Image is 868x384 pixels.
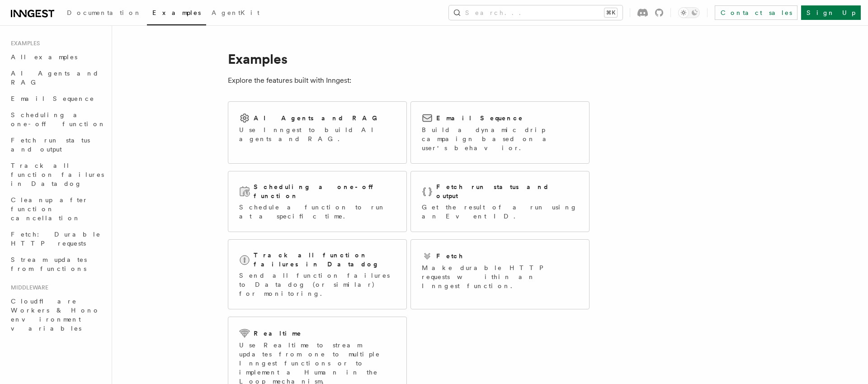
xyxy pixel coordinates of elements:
[715,5,797,20] a: Contact sales
[11,256,87,272] span: Stream updates from functions
[239,271,396,298] p: Send all function failures to Datadog (or similar) for monitoring.
[11,70,99,86] span: AI Agents and RAG
[239,203,396,221] p: Schedule a function to run at a specific time.
[61,3,147,24] a: Documentation
[422,125,578,152] p: Build a dynamic drip campaign based on a user's behavior.
[449,5,623,20] button: Search...⌘K
[7,132,106,157] a: Fetch run status and output
[228,51,590,67] h1: Examples
[11,231,101,247] span: Fetch: Durable HTTP requests
[7,157,106,192] a: Track all function failures in Datadog
[7,90,106,107] a: Email Sequence
[11,196,88,222] span: Cleanup after function cancellation
[7,226,106,251] a: Fetch: Durable HTTP requests
[11,95,94,102] span: Email Sequence
[7,293,106,337] a: Cloudflare Workers & Hono environment variables
[801,5,861,20] a: Sign Up
[67,9,142,16] span: Documentation
[7,49,106,65] a: All examples
[410,101,590,164] a: Email SequenceBuild a dynamic drip campaign based on a user's behavior.
[254,182,396,200] h2: Scheduling a one-off function
[436,251,464,261] h2: Fetch
[410,171,590,232] a: Fetch run status and outputGet the result of a run using an Event ID.
[228,171,407,232] a: Scheduling a one-off functionSchedule a function to run at a specific time.
[254,329,302,338] h2: Realtime
[254,114,382,123] h2: AI Agents and RAG
[206,3,265,24] a: AgentKit
[678,7,700,18] button: Toggle dark mode
[152,9,201,16] span: Examples
[228,74,590,87] p: Explore the features built with Inngest:
[422,203,578,221] p: Get the result of a run using an Event ID.
[11,53,77,61] span: All examples
[7,40,40,47] span: Examples
[239,125,396,143] p: Use Inngest to build AI agents and RAG.
[11,111,106,128] span: Scheduling a one-off function
[7,107,106,132] a: Scheduling a one-off function
[147,3,206,25] a: Examples
[212,9,259,16] span: AgentKit
[410,239,590,309] a: FetchMake durable HTTP requests within an Inngest function.
[7,65,106,90] a: AI Agents and RAG
[7,251,106,277] a: Stream updates from functions
[604,8,617,17] kbd: ⌘K
[436,182,578,200] h2: Fetch run status and output
[11,137,90,153] span: Fetch run status and output
[422,263,578,290] p: Make durable HTTP requests within an Inngest function.
[11,298,100,332] span: Cloudflare Workers & Hono environment variables
[254,251,396,269] h2: Track all function failures in Datadog
[11,162,104,187] span: Track all function failures in Datadog
[7,284,48,291] span: Middleware
[436,114,524,123] h2: Email Sequence
[228,239,407,309] a: Track all function failures in DatadogSend all function failures to Datadog (or similar) for moni...
[228,101,407,164] a: AI Agents and RAGUse Inngest to build AI agents and RAG.
[7,192,106,226] a: Cleanup after function cancellation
